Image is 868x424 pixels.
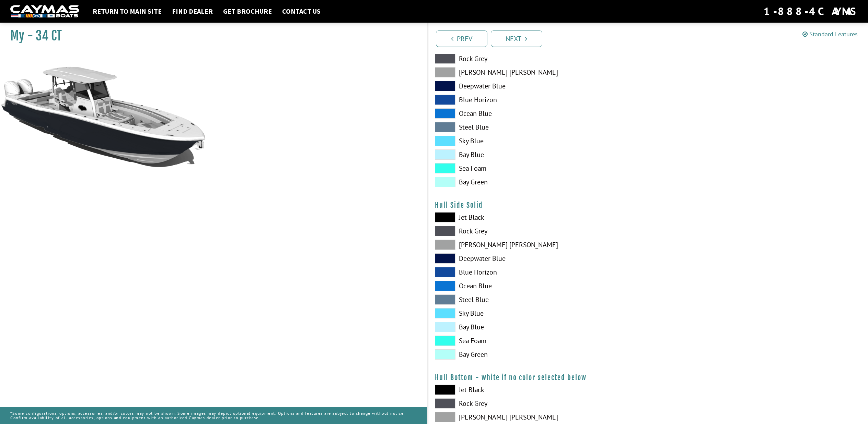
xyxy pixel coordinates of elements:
label: Bay Green [435,349,641,360]
label: Deepwater Blue [435,253,641,264]
img: white-logo-c9c8dbefe5ff5ceceb0f0178aa75bf4bb51f6bca0971e226c86eb53dfe498488.png [10,5,79,18]
a: Next [491,31,542,47]
label: [PERSON_NAME] [PERSON_NAME] [435,67,641,77]
label: [PERSON_NAME] [PERSON_NAME] [435,240,641,250]
h4: Hull Side Solid [435,201,861,209]
label: Sea Foam [435,163,641,173]
label: Sea Foam [435,336,641,346]
h4: Hull Bottom - white if no color selected below [435,373,861,382]
label: Ocean Blue [435,281,641,291]
label: Blue Horizon [435,95,641,105]
label: Sky Blue [435,308,641,318]
label: Ocean Blue [435,108,641,119]
label: Steel Blue [435,122,641,132]
label: Jet Black [435,212,641,222]
a: Standard Features [802,30,858,38]
label: Jet Black [435,385,641,395]
label: Steel Blue [435,294,641,305]
div: 1-888-4CAYMAS [764,4,858,19]
label: Deepwater Blue [435,81,641,91]
label: Bay Green [435,177,641,187]
a: Find Dealer [169,7,216,16]
label: Bay Blue [435,322,641,332]
label: Blue Horizon [435,267,641,277]
h1: My - 34 CT [10,28,410,44]
label: Sky Blue [435,136,641,146]
label: Rock Grey [435,226,641,236]
p: *Some configurations, options, accessories, and/or colors may not be shown. Some images may depic... [10,408,417,423]
label: Bay Blue [435,149,641,160]
a: Contact Us [279,7,324,16]
a: Return to main site [89,7,165,16]
a: Get Brochure [220,7,275,16]
a: Prev [436,31,487,47]
label: [PERSON_NAME] [PERSON_NAME] [435,412,641,422]
label: Rock Grey [435,53,641,64]
label: Rock Grey [435,398,641,409]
